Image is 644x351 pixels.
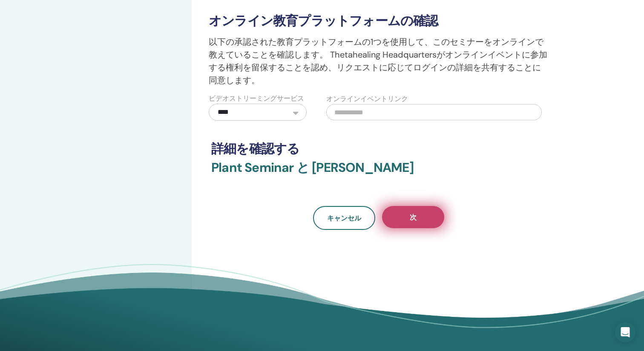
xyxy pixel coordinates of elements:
h3: オンライン教育プラットフォームの確認 [209,13,549,29]
span: 次 [410,213,417,222]
h3: 詳細を確認する [211,141,546,157]
div: Open Intercom Messenger [615,322,635,342]
p: 以下の承認された教育プラットフォームの1つを使用して、このセミナーをオンラインで教えていることを確認します。 Thetahealing Headquartersがオンラインイベントに参加する権利... [209,35,549,87]
a: キャンセル [313,206,375,230]
h3: Plant Seminar と [PERSON_NAME] [211,160,546,186]
span: キャンセル [327,214,361,223]
button: 次 [382,206,444,228]
label: オンラインイベントリンク [326,94,408,104]
label: ビデオストリーミングサービス [209,93,304,104]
